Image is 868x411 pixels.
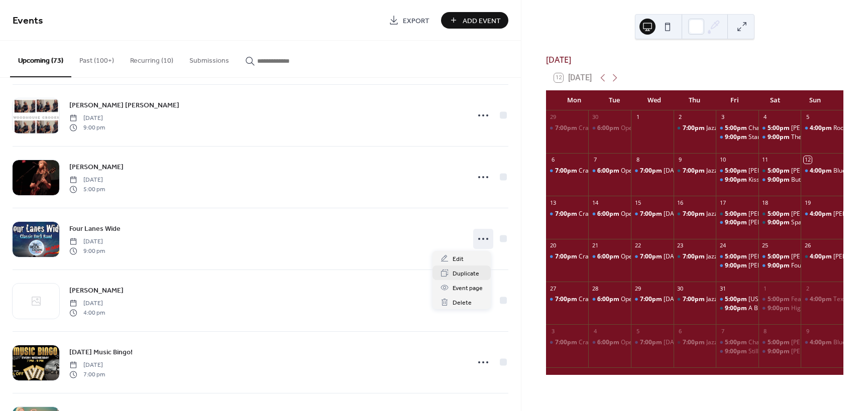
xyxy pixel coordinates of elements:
div: 23 [677,242,684,249]
div: Steve Stacey [801,252,843,261]
div: Victoria Yeh & Mike Graham [716,167,758,175]
span: 9:00pm [725,261,748,270]
span: 9:00pm [768,304,791,313]
span: Event page [453,283,483,294]
div: Open Mic with Joslynn Burford [588,295,631,304]
div: [PERSON_NAME] & The SideStreet Band [748,218,860,227]
span: 6:00pm [597,167,621,175]
span: [DATE] [69,237,105,246]
span: 7:00pm [640,252,664,261]
div: [DATE] Music Bingo! [664,338,720,347]
span: 4:00 pm [69,308,105,317]
div: Four Lanes Wide [758,261,801,270]
div: 11 [762,156,769,164]
div: 5 [804,113,811,121]
span: 5:00pm [725,210,748,218]
div: Jazz & Blues Night [706,124,757,132]
div: Butter's Black Horse Debut! [758,176,801,184]
div: Open Mic with Johann Burkhardt [588,338,631,347]
div: Wednesday Music Bingo! [631,252,674,261]
div: 2 [677,113,684,121]
div: 13 [549,199,557,206]
span: 5:00pm [768,167,791,175]
div: A Black Horse [DATE] [748,304,809,313]
button: Submissions [181,41,237,76]
span: 9:00pm [725,347,748,356]
span: 5:00pm [725,338,748,347]
div: Crash and Burn [546,210,589,218]
div: Lizeh Basciano [758,210,801,218]
div: Joslynn Burford [758,167,801,175]
span: 7:00pm [640,210,664,218]
div: Emily Burgess [758,252,801,261]
div: Crash and Burn [546,295,589,304]
div: Open Mic with Johann Burkhardt [588,252,631,261]
div: Woodhouse Crooks [716,261,758,270]
div: Jazz & Blues Night [674,210,716,218]
div: Wed [634,90,675,110]
span: 4:00pm [810,124,833,132]
div: 7 [719,327,726,335]
div: [PERSON_NAME] & [PERSON_NAME] [748,167,850,175]
span: 6:00pm [597,124,621,132]
span: [PERSON_NAME] [PERSON_NAME] [69,100,179,111]
span: 7:00pm [640,167,664,175]
div: The Hippie Chicks [758,133,801,142]
div: Open Mic with Joslynn Burford [588,210,631,218]
div: 18 [762,199,769,206]
div: Georgia Rose [716,295,758,304]
div: 10 [719,156,726,164]
div: Brennen Sloan [758,338,801,347]
div: 16 [677,199,684,206]
div: Open Mic with [PERSON_NAME] [621,167,709,175]
div: 31 [719,285,726,292]
div: A Black Horse Halloween [716,304,758,313]
div: Crash and Burn [579,295,622,304]
div: 1 [762,285,769,292]
div: Charlie Horse [716,124,758,132]
div: Still Picking Country [748,347,803,356]
div: 7 [591,156,599,164]
span: Edit [453,254,464,264]
span: 9:00pm [768,133,791,142]
div: 8 [762,327,769,335]
div: [PERSON_NAME] [748,210,796,218]
div: [PERSON_NAME] [791,252,838,261]
div: Open Mic with [PERSON_NAME] [621,338,709,347]
a: [DATE] Music Bingo! [69,346,133,358]
div: 6 [549,156,557,164]
div: 14 [591,199,599,206]
div: 4 [762,113,769,121]
span: 5:00pm [725,124,748,132]
span: 7:00pm [683,252,706,261]
div: Still Picking Country [716,347,758,356]
div: Sun [795,90,835,110]
span: 4:00pm [810,167,833,175]
div: 22 [634,242,641,249]
div: Featherweight [758,295,801,304]
span: [DATE] [69,114,105,123]
span: 4:00pm [810,338,833,347]
div: Jazz & Blues Night [674,167,716,175]
span: 4:00pm [810,295,833,304]
div: Bluegrass Menagerie [801,167,843,175]
div: Crash and Burn [579,124,622,132]
div: Crash and Burn [546,167,589,175]
div: Washboard Hank & The Wringers [801,210,843,218]
span: 7:00pm [683,124,706,132]
span: 9:00pm [725,133,748,142]
div: 27 [549,285,557,292]
div: Thu [675,90,715,110]
div: Taylor Abrahamse [716,252,758,261]
div: Open Mic with Johann Burkhardt [588,167,631,175]
span: Four Lanes Wide [69,224,121,234]
div: 3 [719,113,726,121]
div: Sat [755,90,795,110]
div: 3 [549,327,557,335]
div: [PERSON_NAME] [791,124,838,132]
div: Charlie Horse [748,124,787,132]
span: 9:00pm [768,176,791,184]
div: [DATE] Music Bingo! [664,210,720,218]
span: 7:00 pm [69,370,105,379]
span: 5:00pm [725,252,748,261]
